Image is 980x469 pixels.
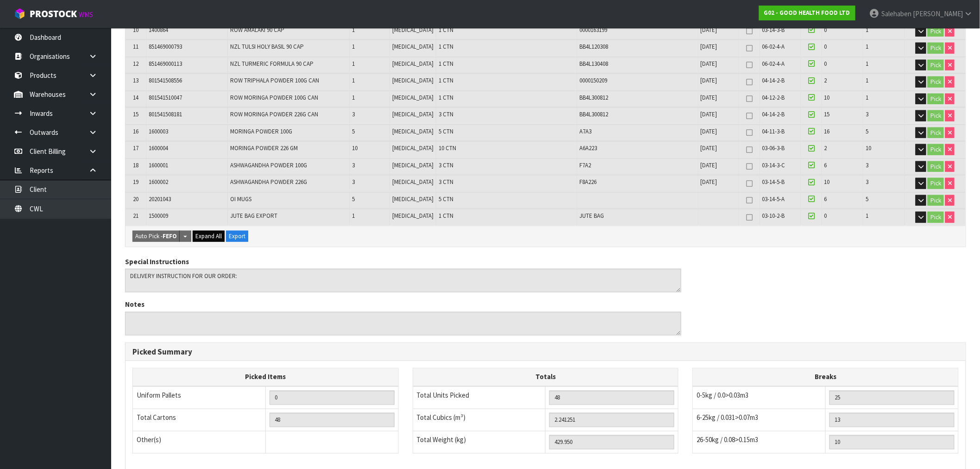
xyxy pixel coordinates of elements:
span: ROW AMALAKI 90 CAP [230,26,284,34]
span: JUTE BAG EXPORT [230,212,277,220]
td: Total Cubics (m³) [413,409,546,431]
span: 3 [352,178,355,186]
span: 1 [866,94,868,101]
span: [DATE] [701,144,717,152]
span: 1 [866,26,868,34]
span: [MEDICAL_DATA] [392,110,433,118]
span: 1 CTN [439,43,453,51]
span: 03-14-3-C [762,161,785,169]
span: 13 [133,76,138,84]
img: cube-alt.png [14,8,25,19]
span: 801541508181 [149,110,182,118]
span: 851469000113 [149,60,182,68]
span: 1600004 [149,144,168,152]
span: 10 [866,144,871,152]
span: 3 [866,161,868,169]
span: 0 [824,43,827,51]
span: 1 [352,60,355,68]
span: 14 [133,94,138,101]
button: Pick [928,26,944,37]
span: 801541508556 [149,76,182,84]
span: 3 [866,178,868,186]
button: Pick [928,161,944,172]
span: 1500009 [149,212,168,220]
span: NZL TURMERIC FORMULA 90 CAP [230,60,314,68]
span: 1600002 [149,178,168,186]
span: [DATE] [701,60,717,68]
span: [MEDICAL_DATA] [392,76,433,84]
span: 03-10-2-B [762,212,785,220]
span: ROW MORINGA POWDER 226G CAN [230,110,318,118]
span: 1 CTN [439,60,453,68]
span: 03-14-5-B [762,178,785,186]
span: 2 [824,144,827,152]
span: 1600003 [149,127,168,135]
td: Total Weight (kg) [413,431,546,453]
button: Pick [928,76,944,88]
span: 1600001 [149,161,168,169]
span: 851469000793 [149,43,182,51]
strong: G02 - GOOD HEALTH FOOD LTD [764,9,850,17]
span: [DATE] [701,161,717,169]
span: 5 [352,195,355,203]
span: 1 [352,43,355,51]
span: [DATE] [701,76,717,84]
button: Pick [928,43,944,54]
span: 5 [866,127,868,135]
span: 06-02-4-A [762,43,785,51]
span: 1 CTN [439,76,453,84]
th: Breaks [693,368,959,387]
span: [PERSON_NAME] [913,9,963,18]
span: 5 CTN [439,195,453,203]
td: Uniform Pallets [133,387,266,409]
span: ASHWAGANDHA POWDER 226G [230,178,307,186]
button: Pick [928,178,944,189]
small: WMS [79,10,93,19]
span: BB4L120308 [579,43,608,51]
span: 03-14-5-A [762,195,785,203]
span: ProStock [30,8,77,20]
span: 1 [352,212,355,220]
button: Pick [928,110,944,121]
button: Pick [928,212,944,223]
label: Notes [125,299,144,309]
span: 3 [352,110,355,118]
span: 1 [352,26,355,34]
span: 0000150209 [579,76,607,84]
span: ASHWAGANDHA POWDER 100G [230,161,307,169]
span: 1 [866,43,868,51]
span: 10 [133,26,138,34]
span: JUTE BAG [579,212,604,220]
span: MORINGA POWDER 226 GM [230,144,298,152]
span: 18 [133,161,138,169]
span: [MEDICAL_DATA] [392,144,433,152]
span: F7A2 [579,161,591,169]
span: 03-06-3-B [762,144,785,152]
span: BB4L300812 [579,94,608,101]
span: 5 CTN [439,127,453,135]
span: 5 [866,195,868,203]
span: 04-14-2-B [762,110,785,118]
span: 1 CTN [439,212,453,220]
span: 3 CTN [439,161,453,169]
button: Expand All [193,231,225,242]
td: Other(s) [133,431,266,453]
span: 0 [824,212,827,220]
span: Expand All [195,232,222,240]
span: 6 [824,161,827,169]
span: 06-02-4-A [762,60,785,68]
span: 16 [824,127,830,135]
span: BB4L300812 [579,110,608,118]
span: 16 [133,127,138,135]
span: [DATE] [701,110,717,118]
span: 1400864 [149,26,168,34]
a: G02 - GOOD HEALTH FOOD LTD [759,6,855,20]
button: Export [226,231,248,242]
span: 10 [824,94,830,101]
span: BB4L130408 [579,60,608,68]
span: 04-14-2-B [762,76,785,84]
span: [MEDICAL_DATA] [392,212,433,220]
span: 3 [866,110,868,118]
span: Salehaben [881,9,911,18]
span: ROW TRIPHALA POWDER 100G CAN [230,76,319,84]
